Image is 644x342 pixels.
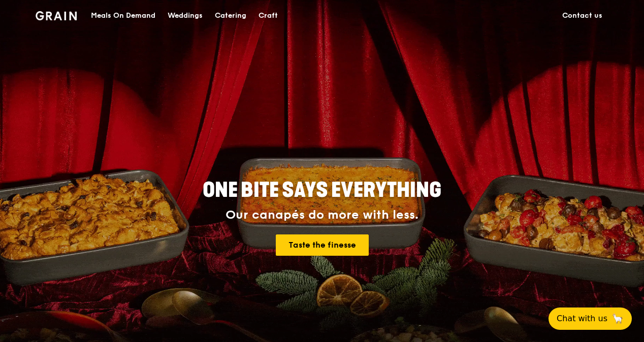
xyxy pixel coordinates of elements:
div: Weddings [168,1,203,31]
a: Craft [252,1,284,31]
span: 🦙 [611,313,624,325]
button: Chat with us🦙 [549,307,632,330]
div: Our canapés do more with less. [139,208,505,222]
a: Weddings [162,1,209,31]
div: Craft [259,1,278,31]
span: ONE BITE SAYS EVERYTHING [203,178,441,202]
div: Meals On Demand [91,1,155,31]
a: Contact us [556,1,608,31]
div: Catering [215,1,246,31]
span: Chat with us [557,313,607,325]
a: Catering [209,1,252,31]
img: Grain [36,11,77,20]
a: Taste the finesse [276,234,369,256]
